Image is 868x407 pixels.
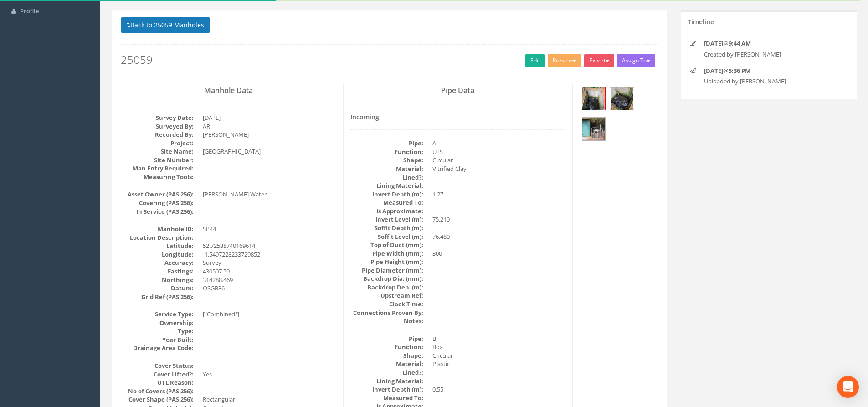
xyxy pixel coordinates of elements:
[121,335,194,344] dt: Year Built:
[203,370,336,379] dd: Yes
[350,148,423,156] dt: Function:
[432,190,566,199] dd: 1.27
[432,249,566,258] dd: 300
[350,232,423,241] dt: Soffit Level (m):
[350,351,423,360] dt: Shape:
[203,276,336,284] dd: 314288.469
[350,274,423,283] dt: Backdrop Dia. (mm):
[432,351,566,360] dd: Circular
[729,39,751,47] strong: 9:44 AM
[121,17,210,33] button: Back to 25059 Manholes
[203,225,336,233] dd: SP44
[350,181,423,190] dt: Lining Material:
[432,156,566,165] dd: Circular
[121,147,194,156] dt: Site Name:
[121,267,194,276] dt: Eastings:
[121,242,194,250] dt: Latitude:
[584,54,614,67] button: Export
[350,207,423,216] dt: Is Approximate:
[121,258,194,267] dt: Accuracy:
[121,207,194,216] dt: In Service (PAS 256):
[704,39,723,47] strong: [DATE]
[121,190,194,199] dt: Asset Owner (PAS 256):
[121,319,194,327] dt: Ownership:
[525,54,545,67] a: Edit
[432,335,566,343] dd: B
[203,190,336,199] dd: [PERSON_NAME] Water
[121,284,194,293] dt: Datum:
[203,250,336,259] dd: -1.5497228233729852
[704,39,833,48] p: @
[121,395,194,404] dt: Cover Shape (PAS 256):
[432,165,566,173] dd: Vitrified Clay
[617,54,655,67] button: Assign To
[350,377,423,386] dt: Lining Material:
[203,130,336,139] dd: [PERSON_NAME]
[121,87,336,95] h3: Manhole Data
[121,113,194,122] dt: Survey Date:
[121,361,194,370] dt: Cover Status:
[203,242,336,250] dd: 52.72538740169614
[688,18,714,25] h5: Timeline
[121,173,194,181] dt: Measuring Tools:
[121,378,194,387] dt: UTL Reason:
[350,394,423,402] dt: Measured To:
[203,267,336,276] dd: 430507.59
[432,148,566,156] dd: UTS
[121,276,194,284] dt: Northings:
[121,54,658,66] h2: 25059
[121,225,194,233] dt: Manhole ID:
[121,250,194,259] dt: Longitude:
[203,113,336,122] dd: [DATE]
[432,343,566,351] dd: Box
[350,190,423,199] dt: Invert Depth (m):
[350,249,423,258] dt: Pipe Width (mm):
[350,113,566,120] h4: Incoming
[20,7,39,15] span: Profile
[432,385,566,394] dd: 0.55
[432,232,566,241] dd: 76.480
[121,164,194,173] dt: Man Entry Required:
[350,173,423,182] dt: Lined?:
[350,335,423,343] dt: Pipe:
[350,291,423,300] dt: Upstream Ref:
[203,310,336,319] dd: ["Combined"]
[432,360,566,368] dd: Plastic
[837,376,859,398] div: Open Intercom Messenger
[548,54,581,67] button: Preview
[350,266,423,275] dt: Pipe Diameter (mm):
[121,130,194,139] dt: Recorded By:
[704,67,833,75] p: @
[350,224,423,232] dt: Soffit Depth (m):
[121,139,194,148] dt: Project:
[350,165,423,173] dt: Material:
[350,343,423,351] dt: Function:
[121,310,194,319] dt: Service Type:
[611,87,633,110] img: cb8c60bf-e1a1-c554-8007-fbffb9a0a3ba_760b0613-ad46-b6a4-6c5c-53133a88821f_thumb.jpg
[121,344,194,352] dt: Drainage Area Code:
[729,67,750,75] strong: 5:36 PM
[121,370,194,379] dt: Cover Lifted?:
[582,87,605,110] img: cb8c60bf-e1a1-c554-8007-fbffb9a0a3ba_9afc4ba3-4e98-0742-5a9a-0cf6830d516c_thumb.jpg
[203,258,336,267] dd: Survey
[203,395,336,404] dd: Rectangular
[350,360,423,368] dt: Material:
[704,50,833,59] p: Created by [PERSON_NAME]
[350,241,423,249] dt: Top of Duct (mm):
[350,139,423,148] dt: Pipe:
[121,156,194,165] dt: Site Number:
[432,139,566,148] dd: A
[350,283,423,292] dt: Backdrop Dep. (m):
[121,233,194,242] dt: Location Description:
[432,215,566,224] dd: 75.210
[203,122,336,131] dd: AR
[350,317,423,325] dt: Notes:
[350,309,423,317] dt: Connections Proven By:
[121,327,194,335] dt: Type:
[350,215,423,224] dt: Invert Level (m):
[350,156,423,165] dt: Shape:
[121,293,194,301] dt: Grid Ref (PAS 256):
[350,198,423,207] dt: Measured To:
[350,87,566,95] h3: Pipe Data
[704,77,833,86] p: Uploaded by [PERSON_NAME]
